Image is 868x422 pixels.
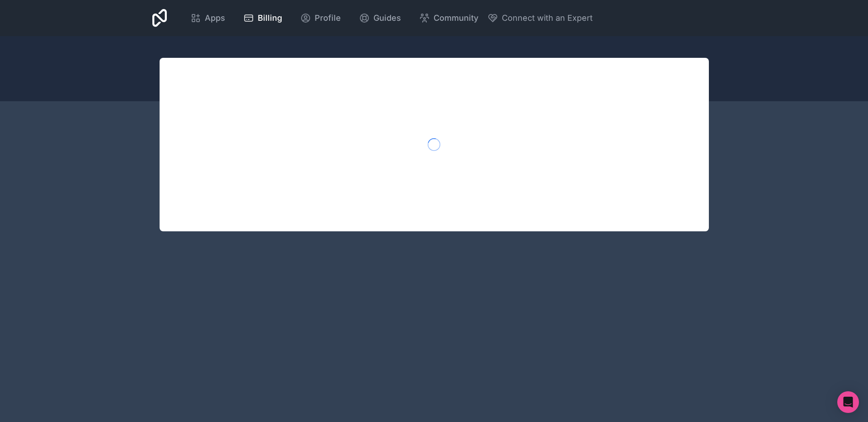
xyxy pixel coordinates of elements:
div: Open Intercom Messenger [837,391,859,413]
a: Community [412,8,486,28]
span: Apps [205,12,225,24]
a: Guides [352,8,408,28]
a: Billing [236,8,289,28]
button: Connect with an Expert [487,12,593,24]
a: Apps [183,8,232,28]
span: Billing [258,12,282,24]
span: Profile [315,12,341,24]
span: Community [434,12,478,24]
span: Connect with an Expert [502,12,593,24]
span: Guides [373,12,401,24]
a: Profile [293,8,348,28]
